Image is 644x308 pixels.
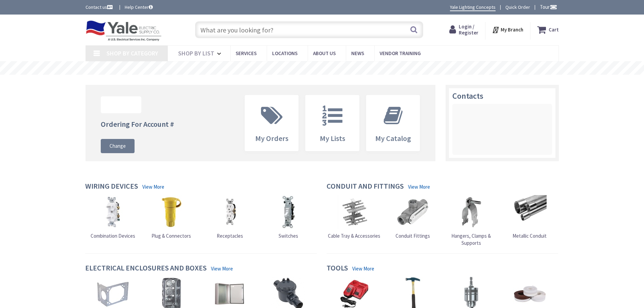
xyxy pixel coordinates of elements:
[320,134,345,143] span: My Lists
[101,139,135,153] a: Change
[549,24,559,36] strong: Cart
[505,4,530,10] a: Quick Order
[271,195,305,239] a: Switches Switches
[327,182,404,192] h4: Conduit and Fittings
[195,21,423,38] input: What are you looking for?
[96,195,130,229] img: Combination Devices
[492,24,523,36] div: My Branch
[85,264,207,274] h4: Electrical Enclosures and Boxes
[272,50,297,56] span: Locations
[142,183,164,190] a: View More
[328,195,380,239] a: Cable Tray & Accessories Cable Tray & Accessories
[91,233,135,239] span: Combination Devices
[86,20,162,41] img: Yale Electric Supply Co.
[255,134,288,143] span: My Orders
[151,233,191,239] span: Plug & Connectors
[540,4,557,10] span: Tour
[451,233,491,246] span: Hangers, Clamps & Supports
[85,182,138,192] h4: Wiring Devices
[452,92,552,100] h3: Contacts
[513,195,547,229] img: Metallic Conduit
[375,134,411,143] span: My Catalog
[512,233,547,239] span: Metallic Conduit
[91,195,135,239] a: Combination Devices Combination Devices
[501,26,523,33] strong: My Branch
[236,50,257,56] span: Services
[328,233,380,239] span: Cable Tray & Accessories
[337,195,371,229] img: Cable Tray & Accessories
[151,195,191,239] a: Plug & Connectors Plug & Connectors
[396,195,430,229] img: Conduit Fittings
[101,120,174,128] h4: Ordering For Account #
[512,195,547,239] a: Metallic Conduit Metallic Conduit
[313,50,336,56] span: About Us
[327,264,348,274] h4: Tools
[279,233,298,239] span: Switches
[537,24,559,36] a: Cart
[86,4,114,10] a: Contact us
[352,265,374,272] a: View More
[271,195,305,229] img: Switches
[211,265,233,272] a: View More
[178,49,214,57] span: Shop By List
[213,195,247,229] img: Receptacles
[125,4,153,10] a: Help Center
[396,233,430,239] span: Conduit Fittings
[459,23,478,36] span: Login / Register
[213,195,247,239] a: Receptacles Receptacles
[396,195,430,239] a: Conduit Fittings Conduit Fittings
[449,24,478,36] a: Login / Register
[444,195,499,247] a: Hangers, Clamps & Supports Hangers, Clamps & Supports
[351,50,364,56] span: News
[366,95,420,151] a: My Catalog
[245,95,299,151] a: My Orders
[454,195,488,229] img: Hangers, Clamps & Supports
[306,95,359,151] a: My Lists
[408,183,430,190] a: View More
[380,50,421,56] span: Vendor Training
[217,233,243,239] span: Receptacles
[450,4,496,11] a: Yale Lighting Concepts
[106,49,158,57] span: Shop By Category
[154,195,188,229] img: Plug & Connectors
